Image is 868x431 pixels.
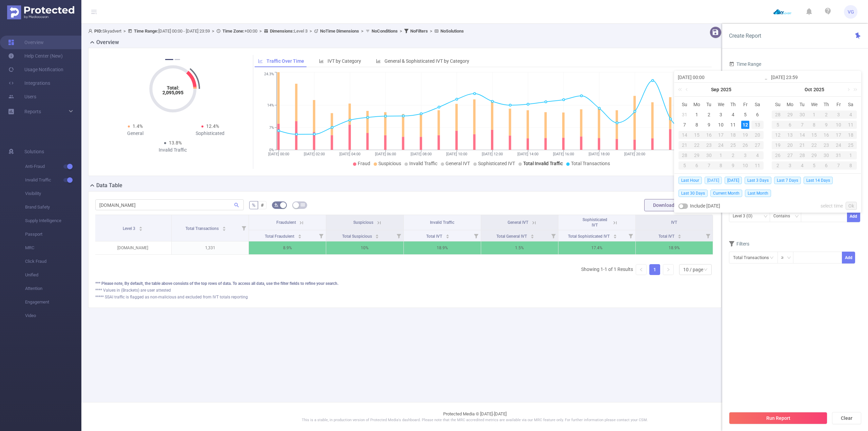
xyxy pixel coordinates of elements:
div: Sophisticated [173,130,248,137]
div: 5 [772,121,784,129]
a: Last year (Control + left) [677,83,686,96]
td: October 17, 2025 [832,130,845,140]
tspan: 14% [267,103,274,107]
td: September 22, 2025 [691,140,703,150]
td: September 11, 2025 [727,120,739,130]
button: 1 [165,59,173,60]
tspan: [DATE] 08:00 [411,152,432,156]
span: General & Sophisticated IVT by Category [384,58,469,64]
div: 31 [680,111,689,119]
span: Total Transactions [571,161,610,166]
div: 13 [751,121,764,129]
i: icon: bar-chart [319,59,324,63]
td: September 2, 2025 [703,110,715,120]
span: > [121,28,128,34]
img: Protected Media [7,5,74,19]
span: 12.4% [206,123,219,129]
td: October 7, 2025 [703,160,715,171]
li: 1 [649,264,660,275]
td: September 29, 2025 [784,110,796,120]
b: No Time Dimensions [320,28,359,34]
td: October 2, 2025 [820,110,832,120]
i: icon: left [639,268,643,272]
a: 2025 [720,83,732,96]
span: Su [772,101,784,107]
tspan: 24.3% [264,72,274,77]
th: Thu [727,99,739,110]
td: October 9, 2025 [727,160,739,171]
tspan: Total: [166,85,179,91]
span: > [398,28,404,34]
span: Tu [796,101,808,107]
span: Engagement [25,295,81,309]
i: icon: line-chart [258,59,263,63]
div: Level 3 (l3) [733,211,757,222]
b: Time Zone: [222,28,244,34]
td: August 31, 2025 [678,110,691,120]
div: 30 [796,111,808,119]
span: Click Fraud [25,255,81,268]
div: 16 [820,131,832,139]
button: Download PDF [644,199,693,211]
a: Users [8,90,36,103]
span: Unified [25,268,81,282]
td: October 6, 2025 [784,120,796,130]
td: September 30, 2025 [703,150,715,160]
div: 15 [691,131,703,139]
td: September 24, 2025 [715,140,727,150]
td: October 10, 2025 [832,120,845,130]
div: ≥ [781,252,788,263]
td: October 18, 2025 [845,130,857,140]
a: Oct [804,83,813,96]
input: Start date [678,73,764,81]
div: 23 [820,141,832,149]
span: Suspicious [378,161,401,166]
td: October 27, 2025 [784,150,796,160]
div: 15 [808,131,821,139]
a: Next year (Control + right) [850,83,859,96]
td: October 19, 2025 [772,140,784,150]
div: 10 [717,121,725,129]
i: icon: bg-colors [274,203,278,207]
div: 6 [691,161,703,170]
td: October 20, 2025 [784,140,796,150]
td: September 27, 2025 [751,140,764,150]
span: Visibility [25,187,81,200]
div: 26 [772,151,784,159]
td: October 4, 2025 [845,110,857,120]
div: 12 [772,131,784,139]
span: Create Report [729,33,761,39]
td: September 7, 2025 [678,120,691,130]
td: October 24, 2025 [832,140,845,150]
tspan: [DATE] 12:00 [482,152,503,156]
tspan: [DATE] 06:00 [375,152,396,156]
a: Previous month (PageUp) [684,83,690,96]
th: Wed [808,99,821,110]
td: September 17, 2025 [715,130,727,140]
td: September 10, 2025 [715,120,727,130]
span: 1.4% [133,123,143,129]
a: 2025 [813,83,825,96]
td: October 23, 2025 [820,140,832,150]
div: 24 [832,141,845,149]
b: PID: [94,28,102,34]
div: 30 [703,151,715,159]
span: Th [820,101,832,107]
button: Add [842,252,855,263]
td: October 12, 2025 [772,130,784,140]
td: September 16, 2025 [703,130,715,140]
div: 19 [739,131,751,139]
th: Tue [796,99,808,110]
span: Invalid Traffic [409,161,437,166]
div: 3 [832,111,845,119]
div: 20 [784,141,796,149]
div: 11 [845,121,857,129]
div: 9 [727,161,739,170]
td: October 4, 2025 [751,150,764,160]
div: 7 [680,121,689,129]
span: Video [25,309,81,322]
input: End date [771,73,857,81]
div: 17 [715,131,727,139]
span: Sa [845,101,857,107]
a: select time [821,199,843,212]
